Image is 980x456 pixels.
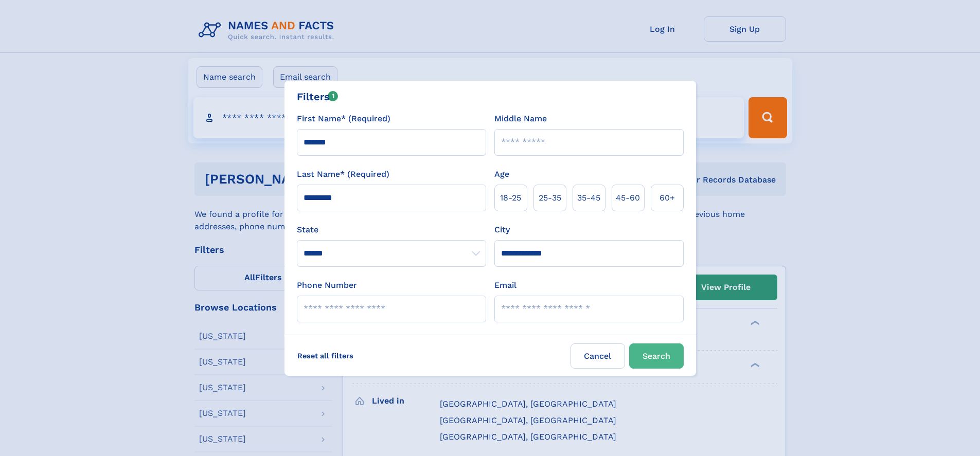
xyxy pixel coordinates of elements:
[629,343,684,369] button: Search
[577,192,600,204] span: 35‑45
[494,224,510,236] label: City
[494,113,547,125] label: Middle Name
[297,113,390,125] label: First Name* (Required)
[297,168,389,180] label: Last Name* (Required)
[297,89,338,104] div: Filters
[297,224,486,236] label: State
[539,192,561,204] span: 25‑35
[297,279,357,291] label: Phone Number
[660,192,675,204] span: 60+
[494,168,509,180] label: Age
[494,279,516,291] label: Email
[571,343,625,369] label: Cancel
[500,192,521,204] span: 18‑25
[291,343,360,368] label: Reset all filters
[616,192,640,204] span: 45‑60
